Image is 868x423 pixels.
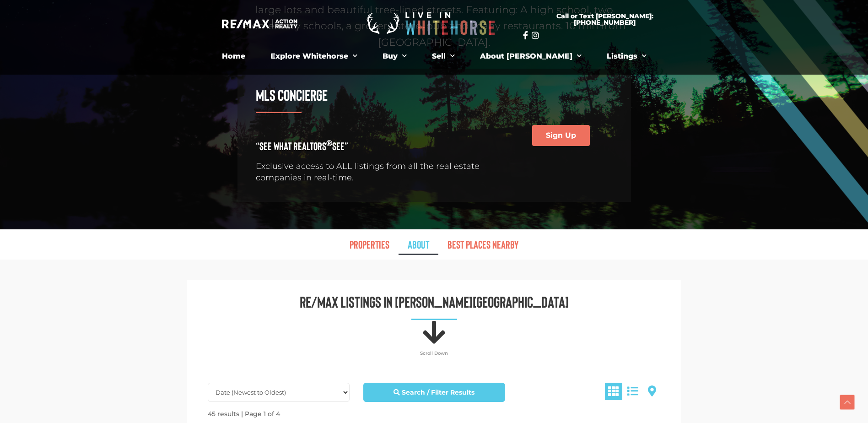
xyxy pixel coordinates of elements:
p: Exclusive access to ALL listings from all the real estate companies in real-time. [256,161,500,184]
strong: Search / Filter Results [402,388,474,396]
a: Explore Whitehorse [264,47,364,65]
nav: Menu [183,47,686,65]
a: Properties [340,234,399,255]
a: Best Places Nearby [438,234,528,255]
a: Buy [376,47,414,65]
a: Search / Filter Results [363,383,505,402]
a: Sign Up [532,125,590,146]
sup: ® [326,138,332,148]
span: Call or Text [PERSON_NAME]: [PHONE_NUMBER] [534,13,676,26]
nav: Menu [178,234,690,255]
span: Sign Up [546,132,576,139]
h4: “See What REALTORS See” [256,141,500,152]
h3: Re/Max listings in [PERSON_NAME][GEOGRAPHIC_DATA] [201,294,668,309]
a: Call or Text [PERSON_NAME]: [PHONE_NUMBER] [523,7,687,31]
a: Listings [600,47,653,65]
h3: MLS Concierge [256,87,500,103]
a: Home [215,47,252,65]
strong: 45 results | Page 1 of 4 [208,410,280,418]
a: About [399,234,438,255]
a: Sell [425,47,462,65]
a: About [PERSON_NAME] [473,47,588,65]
